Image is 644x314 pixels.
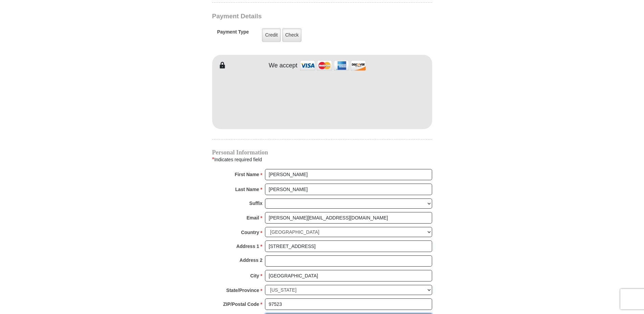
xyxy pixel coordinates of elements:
[212,13,385,20] h3: Payment Details
[262,28,281,42] label: Credit
[247,213,259,223] strong: Email
[249,198,263,208] strong: Suffix
[241,228,259,237] strong: Country
[269,62,297,69] h4: We accept
[240,255,263,265] strong: Address 2
[282,28,302,42] label: Check
[217,29,249,38] h5: Payment Type
[212,150,432,155] h4: Personal Information
[235,185,259,194] strong: Last Name
[223,299,259,309] strong: ZIP/Postal Code
[235,170,259,179] strong: First Name
[250,271,259,280] strong: City
[299,58,367,73] img: credit cards accepted
[236,242,259,251] strong: Address 1
[212,155,432,164] div: Indicates required field
[226,286,259,295] strong: State/Province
